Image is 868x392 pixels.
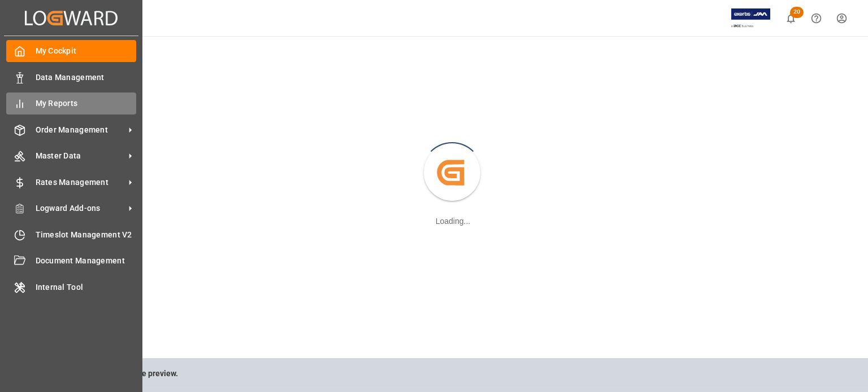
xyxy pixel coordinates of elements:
[36,202,125,214] span: Logward Add-ons
[6,250,136,272] a: Document Management
[36,150,125,162] span: Master Data
[804,6,829,31] button: Help Center
[36,98,137,109] span: My Reports
[436,215,471,227] div: Loading...
[6,276,136,298] a: Internal Tool
[36,177,125,188] span: Rates Management
[36,281,137,293] span: Internal Tool
[778,6,804,31] button: show 20 new notifications
[6,40,136,62] a: My Cockpit
[36,229,137,241] span: Timeslot Management V2
[731,8,770,28] img: Exertis%20JAM%20-%20Email%20Logo.jpg_1722504956.jpg
[36,255,137,267] span: Document Management
[36,45,137,57] span: My Cockpit
[6,93,136,114] a: My Reports
[36,124,125,136] span: Order Management
[6,66,136,88] a: Data Management
[36,72,137,83] span: Data Management
[6,223,136,245] a: Timeslot Management V2
[790,7,804,18] span: 20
